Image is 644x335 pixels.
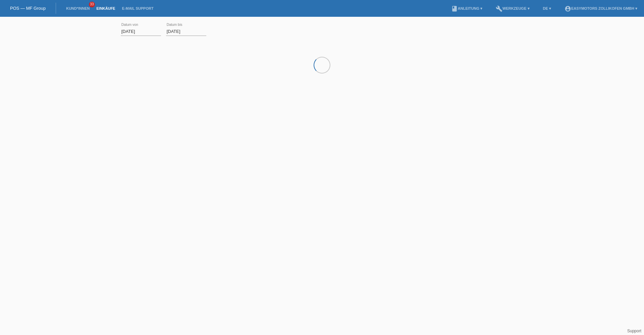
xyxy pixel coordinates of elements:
[10,6,46,11] a: POS — MF Group
[561,6,641,10] a: account_circleEasymotors Zollikofen GmbH ▾
[496,5,502,12] i: build
[492,6,533,10] a: buildWerkzeuge ▾
[89,2,95,7] span: 33
[63,6,93,10] a: Kund*innen
[540,6,554,10] a: DE ▾
[93,6,118,10] a: Einkäufe
[119,6,157,10] a: E-Mail Support
[627,329,641,333] a: Support
[565,5,571,12] i: account_circle
[448,6,486,10] a: bookAnleitung ▾
[451,5,458,12] i: book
